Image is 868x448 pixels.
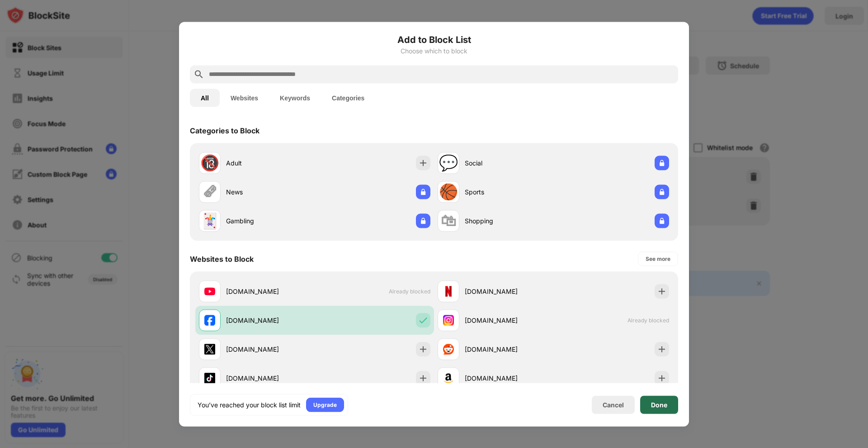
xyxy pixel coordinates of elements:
[190,47,678,54] div: Choose which to block
[465,158,553,168] div: Social
[190,33,678,46] h6: Add to Block List
[465,316,553,325] div: [DOMAIN_NAME]
[465,373,553,383] div: [DOMAIN_NAME]
[226,316,315,325] div: [DOMAIN_NAME]
[190,126,259,135] div: Categories to Block
[651,401,667,408] div: Done
[200,154,219,172] div: 🔞
[465,216,553,226] div: Shopping
[439,154,458,172] div: 💬
[465,344,553,354] div: [DOMAIN_NAME]
[202,183,217,201] div: 🗞
[439,183,458,201] div: 🏀
[465,187,553,197] div: Sports
[198,400,301,409] div: You’ve reached your block list limit
[190,89,220,107] button: All
[443,373,454,383] img: favicons
[204,373,215,383] img: favicons
[627,317,669,324] span: Already blocked
[226,344,315,354] div: [DOMAIN_NAME]
[190,254,254,263] div: Websites to Block
[204,344,215,354] img: favicons
[220,89,269,107] button: Websites
[226,373,315,383] div: [DOMAIN_NAME]
[321,89,375,107] button: Categories
[603,401,624,409] div: Cancel
[441,212,456,230] div: 🛍
[443,344,454,354] img: favicons
[443,286,454,297] img: favicons
[204,286,215,297] img: favicons
[226,216,315,226] div: Gambling
[443,315,454,325] img: favicons
[200,212,219,230] div: 🃏
[226,158,315,168] div: Adult
[313,400,337,409] div: Upgrade
[204,315,215,325] img: favicons
[389,288,430,295] span: Already blocked
[465,287,553,296] div: [DOMAIN_NAME]
[646,254,670,263] div: See more
[269,89,321,107] button: Keywords
[193,69,204,80] img: search.svg
[226,287,315,296] div: [DOMAIN_NAME]
[226,187,315,197] div: News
